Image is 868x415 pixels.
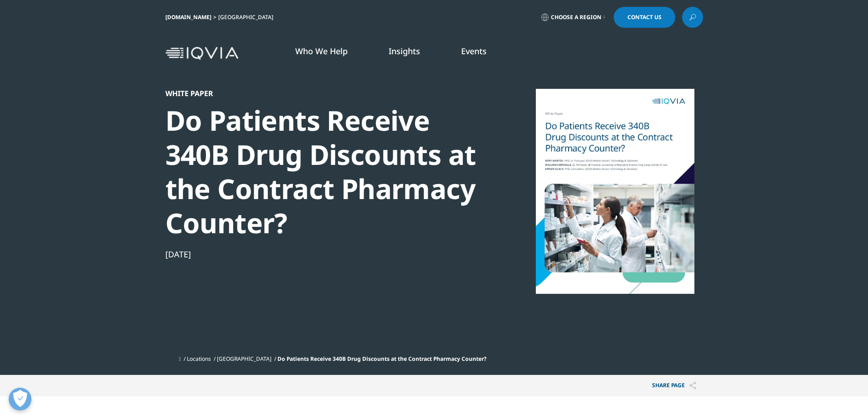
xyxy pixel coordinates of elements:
img: Share PAGE [689,382,696,389]
div: [GEOGRAPHIC_DATA] [218,14,277,21]
a: Insights [389,46,420,56]
nav: Primary [242,32,703,75]
span: Choose a Region [551,14,601,21]
p: Share PAGE [645,375,703,396]
img: IQVIA Healthcare Information Technology and Pharma Clinical Research Company [165,47,238,60]
a: [DOMAIN_NAME] [165,13,211,21]
div: White Paper [165,89,478,98]
a: Locations [187,355,211,363]
span: Do Patients Receive 340B Drug Discounts at the Contract Pharmacy Counter? [277,355,487,363]
button: Open Preferences [9,388,31,410]
a: Who We Help [295,46,348,56]
a: Contact Us [614,7,675,28]
button: Share PAGEShare PAGE [645,375,703,396]
a: [GEOGRAPHIC_DATA] [217,355,272,363]
div: [DATE] [165,249,478,260]
div: Do Patients Receive 340B Drug Discounts at the Contract Pharmacy Counter? [165,103,478,240]
span: Contact Us [627,15,662,20]
a: Events [461,46,487,56]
